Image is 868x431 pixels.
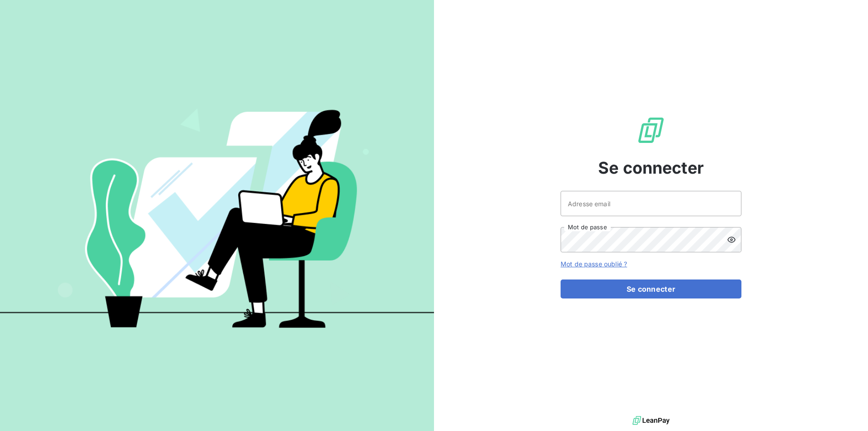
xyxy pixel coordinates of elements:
[561,279,741,298] button: Se connecter
[632,414,670,427] img: logo
[561,260,627,268] a: Mot de passe oublié ?
[598,156,704,180] span: Se connecter
[561,191,741,216] input: placeholder
[637,116,665,145] img: Logo LeanPay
